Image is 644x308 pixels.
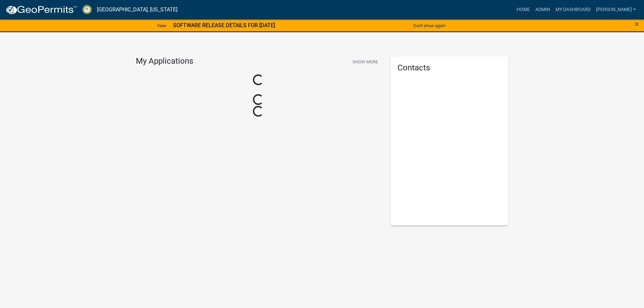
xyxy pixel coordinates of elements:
[533,3,553,16] a: Admin
[350,56,381,67] button: Show More
[397,63,501,73] h5: Contacts
[593,3,639,16] a: [PERSON_NAME]
[173,22,275,28] strong: SOFTWARE RELEASE DETAILS FOR [DATE]
[83,5,92,14] img: Crawford County, Georgia
[154,20,169,31] a: View
[635,20,639,28] button: Close
[635,19,639,29] span: ×
[411,20,448,31] button: Don't show again
[514,3,533,16] a: Home
[97,4,177,15] a: [GEOGRAPHIC_DATA], [US_STATE]
[553,3,593,16] a: My Dashboard
[136,56,193,66] h4: My Applications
